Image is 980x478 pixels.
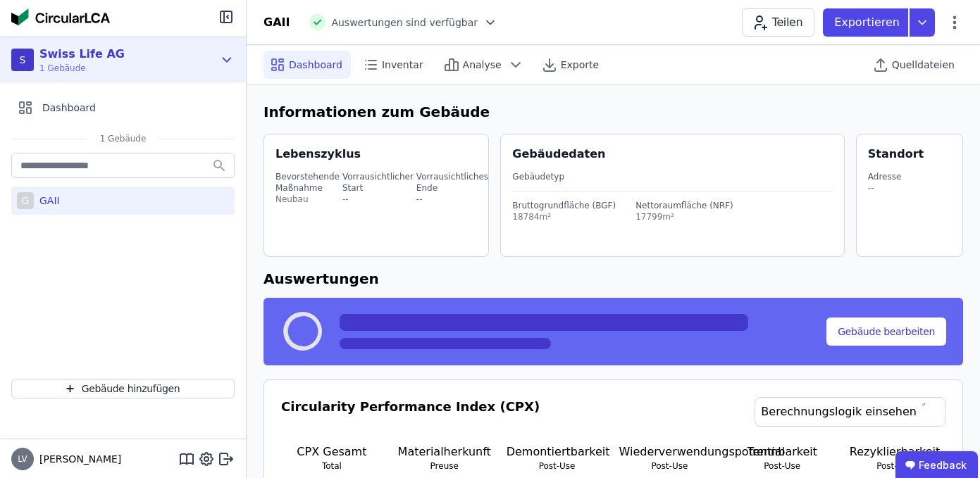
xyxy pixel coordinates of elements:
[275,171,340,194] div: Bevorstehende Maßnahme
[18,455,27,463] span: LV
[507,460,608,472] p: Post-Use
[34,452,121,466] span: [PERSON_NAME]
[868,171,902,182] div: Adresse
[755,397,945,427] a: Berechnungslogik einsehen
[512,211,616,222] div: 18784m²
[331,15,478,30] span: Auswertungen sind verfügbar
[512,171,833,182] div: Gebäudetyp
[512,146,844,163] div: Gebäudedaten
[263,14,290,31] div: GAII
[281,444,383,460] p: CPX Gesamt
[263,268,963,289] h6: Auswertungen
[281,397,540,444] h3: Circularity Performance Index (CPX)
[868,182,902,194] div: --
[289,58,342,72] span: Dashboard
[263,101,963,122] h6: Informationen zum Gebäude
[742,8,814,37] button: Teilen
[868,146,924,163] div: Standort
[34,194,60,208] div: GAII
[275,146,361,163] div: Lebenszyklus
[512,200,616,211] div: Bruttogrundfläche (BGF)
[731,460,833,472] p: Post-Use
[11,8,110,25] img: Concular
[342,171,414,194] div: Vorrausichtlicher Start
[507,444,608,460] p: Demontiertbarkeit
[86,133,161,144] span: 1 Gebäude
[42,101,96,115] span: Dashboard
[275,194,340,205] div: Neubau
[11,379,235,398] button: Gebäude hinzufügen
[844,460,945,472] p: Post-Use
[844,444,945,460] p: Rezyklierbarkeit
[342,194,414,205] div: --
[394,444,495,460] p: Materialherkunft
[731,444,833,460] p: Trennbarkeit
[39,46,125,63] div: Swiss Life AG
[39,63,125,74] span: 1 Gebäude
[834,14,903,31] p: Exportieren
[619,460,720,472] p: Post-Use
[394,460,495,472] p: Preuse
[561,58,599,72] span: Exporte
[635,200,733,211] div: Nettoraumfläche (NRF)
[892,58,955,72] span: Quelldateien
[281,460,383,472] p: Total
[416,171,488,194] div: Vorrausichtliches Ende
[416,194,488,205] div: --
[17,192,34,209] div: G
[463,58,502,72] span: Analyse
[635,211,733,222] div: 17799m²
[382,58,423,72] span: Inventar
[826,317,946,346] button: Gebäude bearbeiten
[619,444,720,460] p: Wiederverwendungspotential
[11,49,34,71] div: S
